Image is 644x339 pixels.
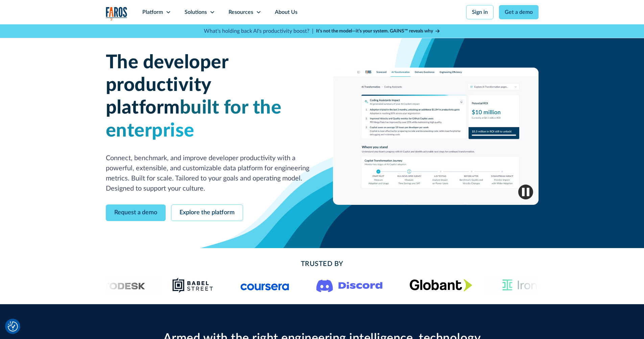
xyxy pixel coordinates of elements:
[466,5,494,19] a: Sign in
[160,259,484,269] h2: Trusted By
[316,278,383,292] img: Logo of the communication platform Discord.
[204,27,313,35] p: What's holding back AI's productivity boost? |
[316,28,440,35] a: It’s not the model—it’s your system. GAINS™ reveals why
[171,204,243,221] a: Explore the platform
[142,8,163,16] div: Platform
[518,185,533,199] img: Pause video
[499,5,539,19] a: Get a demo
[106,51,311,142] h1: The developer productivity platform
[106,7,127,21] img: Logo of the analytics and reporting company Faros.
[106,153,311,194] p: Connect, benchmark, and improve developer productivity with a powerful, extensible, and customiza...
[8,321,18,332] button: Cookie Settings
[229,8,253,16] div: Resources
[241,280,289,291] img: Logo of the online learning platform Coursera.
[410,279,472,291] img: Globant's logo
[106,98,282,140] span: built for the enterprise
[185,8,207,16] div: Solutions
[106,204,166,221] a: Request a demo
[172,277,214,293] img: Babel Street logo png
[8,321,18,332] img: Revisit consent button
[316,29,433,33] strong: It’s not the model—it’s your system. GAINS™ reveals why
[106,7,127,21] a: home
